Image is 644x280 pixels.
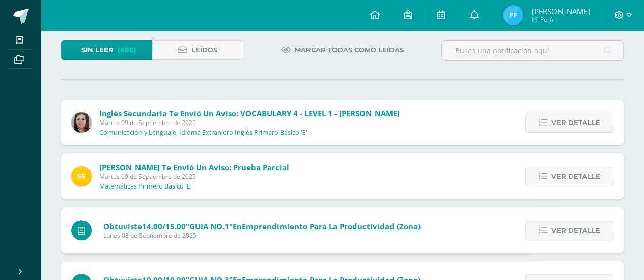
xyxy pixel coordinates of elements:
[442,41,623,60] input: Busca una notificación aquí
[99,118,400,127] span: Martes 09 de Septiembre de 2025
[61,40,152,60] a: Sin leer(480)
[99,108,400,118] span: Inglés Secundaria te envió un aviso: VOCABULARY 4 - LEVEL 1 - [PERSON_NAME]
[103,231,421,240] span: Lunes 08 de Septiembre de 2025
[99,172,289,181] span: Martes 09 de Septiembre de 2025
[71,112,92,133] img: 8af0450cf43d44e38c4a1497329761f3.png
[81,41,114,59] span: Sin leer
[186,221,233,231] span: "GUIA NO.1"
[99,182,192,191] p: Matemáticas Primero Básico 'E'
[191,41,217,59] span: Leídos
[142,221,186,231] span: 14.00/15.00
[295,41,404,59] span: Marcar todas como leídas
[531,6,590,16] span: [PERSON_NAME]
[103,221,421,231] span: Obtuviste en
[503,5,523,25] img: f2b853f6947a4d110c82d09ec8a0485e.png
[551,221,600,240] span: Ver detalle
[99,129,307,137] p: Comunicación y Lenguaje, Idioma Extranjero Inglés Primero Básico 'E'
[551,113,600,132] span: Ver detalle
[551,167,600,186] span: Ver detalle
[268,40,416,60] a: Marcar todas como leídas
[118,41,136,59] span: (480)
[152,40,243,60] a: Leídos
[99,162,289,172] span: [PERSON_NAME] te envió un aviso: Prueba Parcial
[71,166,92,186] img: 03c2987289e60ca238394da5f82a525a.png
[531,15,590,24] span: Mi Perfil
[242,221,421,231] span: Emprendimiento para la Productividad (Zona)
